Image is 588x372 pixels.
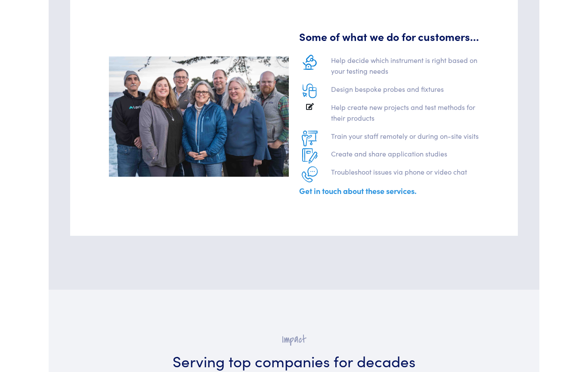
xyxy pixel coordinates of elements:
[331,84,479,95] p: Design bespoke probes and fixtures
[331,167,479,178] p: Troubleshoot issues via phone or video chat
[302,167,318,183] img: phone.png
[302,149,318,164] img: app-studies.png
[97,350,491,372] h3: Serving top companies for decades
[331,131,479,142] p: Train your staff remotely or during on-site visits
[331,102,479,124] p: Help create new projects and test methods for their products
[303,84,317,99] img: designs.png
[331,55,479,77] p: Help decide which instrument is right based on your testing needs
[97,333,491,347] h2: Impact
[299,29,479,44] h5: Some of what we do for customers...
[303,55,317,70] img: testing-needs-graphic.png
[331,149,479,160] p: Create and share application studies
[302,131,318,147] img: train-on-site.png
[299,186,417,197] a: Get in touch about these services.
[109,57,289,177] img: 2023-team-close-2.jpg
